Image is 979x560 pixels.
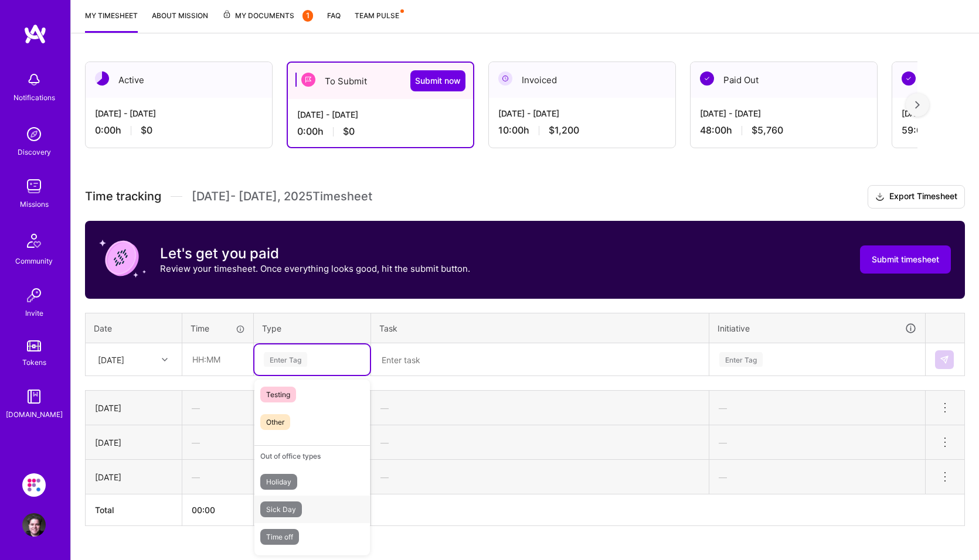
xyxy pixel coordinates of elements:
[498,107,666,119] div: [DATE] - [DATE]
[192,189,372,204] span: [DATE] - [DATE] , 2025 Timesheet
[152,9,208,33] a: About Mission
[860,245,951,274] button: Submit timesheet
[260,474,297,490] span: Holiday
[86,313,182,343] th: Date
[182,462,253,493] div: —
[99,235,146,282] img: coin
[182,392,253,424] div: —
[19,473,49,497] a: Evinced: Learning portal and AI content generation
[709,427,925,458] div: —
[95,71,109,86] img: Active
[260,414,290,430] span: Other
[489,62,675,98] div: Invoiced
[371,392,709,424] div: —
[22,513,46,537] img: User Avatar
[25,307,43,319] div: Invite
[718,322,917,335] div: Initiative
[22,122,46,146] img: discovery
[868,185,965,209] button: Export Timesheet
[95,471,172,483] div: [DATE]
[15,255,53,267] div: Community
[355,11,399,20] span: Team Pulse
[27,340,41,351] img: tokens
[260,529,299,545] span: Time off
[498,71,512,86] img: Invoiced
[160,245,470,262] h3: Let's get you paid
[902,71,916,86] img: Paid Out
[86,62,272,98] div: Active
[371,427,709,458] div: —
[22,356,46,368] div: Tokens
[371,313,709,343] th: Task
[915,101,920,109] img: right
[95,107,263,119] div: [DATE] - [DATE]
[22,175,46,198] img: teamwork
[19,513,49,537] a: User Avatar
[22,385,46,408] img: guide book
[160,262,470,275] p: Review your timesheet. Once everything looks good, hit the submit button.
[498,124,666,136] div: 10:00 h
[222,9,313,33] a: My Documents1
[260,501,302,517] span: Sick Day
[182,494,254,526] th: 00:00
[371,462,709,493] div: —
[95,402,172,414] div: [DATE]
[85,9,138,33] a: My timesheet
[222,9,313,22] span: My Documents
[254,445,370,466] div: Out of office types
[141,124,152,136] span: $0
[700,124,868,136] div: 48:00 h
[872,254,939,265] span: Submit timesheet
[549,124,579,136] span: $1,200
[23,23,47,45] img: logo
[22,473,46,497] img: Evinced: Learning portal and AI content generation
[260,387,296,402] span: Testing
[940,355,949,364] img: Submit
[98,353,124,366] div: [DATE]
[22,284,46,307] img: Invite
[191,322,245,334] div: Time
[297,108,464,121] div: [DATE] - [DATE]
[343,125,355,138] span: $0
[182,427,253,458] div: —
[410,70,465,91] button: Submit now
[86,494,182,526] th: Total
[355,9,403,33] a: Team Pulse
[264,350,307,368] div: Enter Tag
[691,62,877,98] div: Paid Out
[709,462,925,493] div: —
[700,71,714,86] img: Paid Out
[6,408,63,421] div: [DOMAIN_NAME]
[254,313,371,343] th: Type
[20,198,49,210] div: Missions
[18,146,51,158] div: Discovery
[302,10,313,22] div: 1
[95,436,172,449] div: [DATE]
[719,350,763,368] div: Enter Tag
[288,63,473,99] div: To Submit
[327,9,341,33] a: FAQ
[297,125,464,138] div: 0:00 h
[415,75,461,87] span: Submit now
[162,357,168,363] i: icon Chevron
[752,124,783,136] span: $5,760
[95,124,263,136] div: 0:00 h
[13,91,55,104] div: Notifications
[85,189,161,204] span: Time tracking
[22,68,46,91] img: bell
[875,191,885,203] i: icon Download
[183,344,253,375] input: HH:MM
[20,227,48,255] img: Community
[700,107,868,119] div: [DATE] - [DATE]
[709,392,925,424] div: —
[301,73,315,87] img: To Submit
